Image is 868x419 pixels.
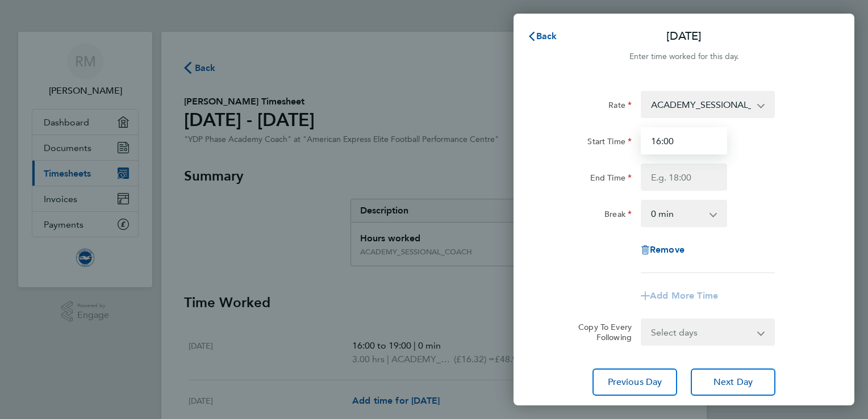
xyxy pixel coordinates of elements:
button: Remove [641,245,685,254]
button: Previous Day [592,368,677,396]
input: E.g. 18:00 [641,164,727,191]
label: Copy To Every Following [569,322,632,342]
span: Remove [650,244,685,255]
input: E.g. 08:00 [641,127,727,154]
button: Back [516,25,569,48]
div: Enter time worked for this day. [514,50,854,64]
button: Next Day [691,368,775,396]
span: Previous Day [608,376,662,388]
label: Start Time [587,136,632,150]
span: Back [536,31,557,41]
label: Rate [608,100,632,114]
label: End Time [590,173,632,186]
p: [DATE] [666,28,702,44]
label: Break [604,209,632,223]
span: Next Day [713,376,753,388]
